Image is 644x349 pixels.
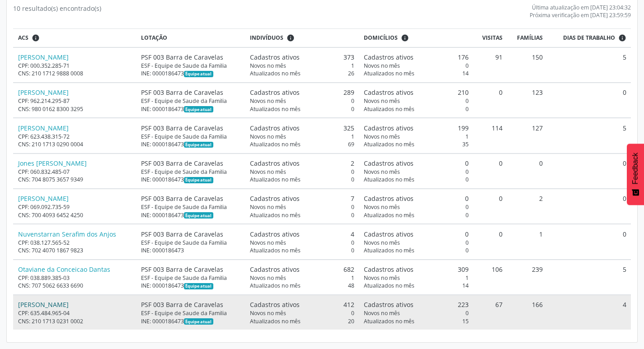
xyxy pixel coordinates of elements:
td: 0 [473,154,507,189]
span: Atualizados no mês [364,211,414,219]
span: Cadastros ativos [250,52,300,62]
div: 0 [250,309,355,317]
span: Atualizados no mês [364,70,414,77]
span: Novos no mês [250,203,286,211]
td: 0 [508,154,548,189]
div: CPF: 069.092.735-59 [18,203,132,211]
div: 325 [250,123,355,133]
span: Cadastros ativos [364,123,414,133]
span: Atualizados no mês [364,317,414,325]
span: ACS [18,34,28,42]
div: ESF - Equipe de Saude da Familia [141,97,240,105]
span: Novos no mês [364,274,400,282]
td: 127 [508,118,548,153]
span: Cadastros ativos [364,229,414,239]
div: 69 [250,140,355,148]
a: [PERSON_NAME] [18,194,69,203]
div: 0 [364,211,469,219]
div: PSF 003 Barra de Caravelas [141,52,240,62]
span: Novos no mês [250,97,286,105]
div: CNS: 704 8075 3657 9349 [18,176,132,183]
div: 0 [250,168,355,176]
td: 0 [548,189,631,224]
div: Próxima verificação em [DATE] 23:59:59 [530,11,631,19]
a: Nuvenstarran Serafim dos Anjos [18,230,116,238]
div: CNS: 210 1713 0290 0004 [18,140,132,148]
span: Atualizados no mês [250,105,301,113]
span: Esta é a equipe atual deste Agente [184,212,213,219]
td: 150 [508,47,548,83]
td: 0 [473,224,507,259]
div: PSF 003 Barra de Caravelas [141,194,240,203]
span: Indivíduos [250,34,283,42]
div: 35 [364,140,469,148]
div: PSF 003 Barra de Caravelas [141,229,240,239]
td: 106 [473,260,507,295]
div: ESF - Equipe de Saude da Familia [141,203,240,211]
span: Atualizados no mês [364,140,414,148]
div: 0 [364,158,469,168]
span: Esta é a equipe atual deste Agente [184,71,213,77]
div: 0 [250,105,355,113]
div: CPF: 000.352.285-71 [18,62,132,70]
div: CPF: 038.127.565-52 [18,239,132,247]
div: INE: 0000186473 [141,105,240,113]
span: Cadastros ativos [250,123,300,133]
span: Domicílios [364,34,398,42]
div: ESF - Equipe de Saude da Familia [141,62,240,70]
a: [PERSON_NAME] [18,53,69,61]
div: 1 [364,274,469,282]
td: 123 [508,83,548,118]
div: 309 [364,265,469,274]
td: 0 [473,189,507,224]
span: Atualizados no mês [250,211,301,219]
div: CNS: 707 5062 6633 6690 [18,282,132,289]
div: 223 [364,300,469,309]
div: 0 [250,203,355,211]
span: Esta é a equipe atual deste Agente [184,142,213,148]
div: INE: 0000186473 [141,211,240,219]
div: 412 [250,300,355,309]
td: 67 [473,295,507,330]
div: ESF - Equipe de Saude da Familia [141,274,240,282]
span: Cadastros ativos [250,194,300,203]
div: INE: 0000186473 [141,176,240,183]
div: Última atualização em [DATE] 23:04:32 [530,4,631,11]
div: 682 [250,265,355,274]
span: Novos no mês [364,133,400,140]
span: Cadastros ativos [364,194,414,203]
span: Esta é a equipe atual deste Agente [184,106,213,112]
div: 1 [364,133,469,140]
td: 239 [508,260,548,295]
div: CPF: 060.832.485-07 [18,168,132,176]
i: <div class="text-left"> <div> <strong>Cadastros ativos:</strong> Cadastros que estão vinculados a... [287,34,295,42]
div: INE: 0000186473 [141,317,240,325]
div: ESF - Equipe de Saude da Familia [141,309,240,317]
span: Novos no mês [250,239,286,247]
div: 4 [250,229,355,239]
div: PSF 003 Barra de Caravelas [141,265,240,274]
div: PSF 003 Barra de Caravelas [141,88,240,97]
span: Atualizados no mês [364,105,414,113]
div: PSF 003 Barra de Caravelas [141,123,240,133]
div: 199 [364,123,469,133]
span: Novos no mês [364,309,400,317]
span: Atualizados no mês [250,140,301,148]
div: CNS: 210 1712 9888 0008 [18,70,132,77]
span: Esta é a equipe atual deste Agente [184,177,213,183]
div: 176 [364,52,469,62]
i: ACSs que estiveram vinculados a uma UBS neste período, mesmo sem produtividade. [32,34,40,42]
span: Cadastros ativos [250,229,300,239]
div: 2 [250,158,355,168]
div: INE: 0000186473 [141,282,240,289]
span: Novos no mês [364,168,400,176]
span: Novos no mês [250,274,286,282]
div: 48 [250,282,355,289]
span: Atualizados no mês [364,176,414,183]
div: CNS: 702 4070 1867 9823 [18,247,132,254]
div: 0 [364,194,469,203]
i: Dias em que o(a) ACS fez pelo menos uma visita, ou ficha de cadastro individual ou cadastro domic... [618,34,626,42]
div: 0 [250,176,355,183]
div: 20 [250,317,355,325]
span: Cadastros ativos [364,265,414,274]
